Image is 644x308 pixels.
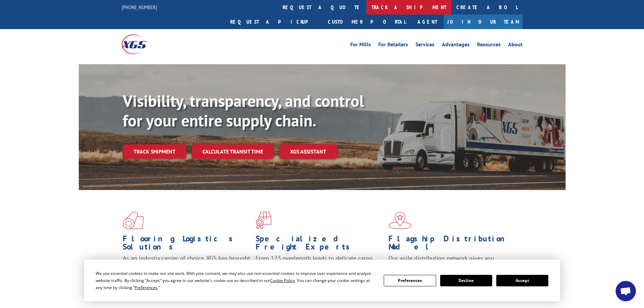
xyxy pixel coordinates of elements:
[444,15,523,29] a: Join Our Team
[388,254,513,270] span: Our agile distribution network gives you nationwide inventory management on demand.
[123,254,250,278] span: As an industry carrier of choice, XGS has brought innovation and dedication to flooring logistics...
[225,15,323,29] a: Request a pickup
[123,90,364,131] b: Visibility, transparency, and control for your entire supply chain.
[415,42,434,49] a: Services
[440,275,492,286] button: Decline
[122,4,157,10] a: [PHONE_NUMBER]
[270,278,295,283] span: Cookie Policy
[256,254,383,284] p: From 123 overlength loads to delicate cargo, our experienced staff knows the best way to move you...
[323,15,411,29] a: Customer Portal
[123,144,186,159] a: Track shipment
[508,42,523,49] a: About
[96,270,376,291] div: We use essential cookies to make our site work. With your consent, we may also use non-essential ...
[192,144,274,159] a: Calculate transit time
[411,15,444,29] a: Agent
[616,281,636,301] a: Open chat
[388,235,516,254] h1: Flagship Distribution Model
[350,42,371,49] a: For Mills
[84,260,560,301] div: Cookie Consent Prompt
[256,212,271,229] img: xgs-icon-focused-on-flooring-red
[384,275,436,286] button: Preferences
[279,144,337,159] a: XGS ASSISTANT
[123,235,251,254] h1: Flooring Logistics Solutions
[256,235,383,254] h1: Specialized Freight Experts
[388,212,412,229] img: xgs-icon-flagship-distribution-model-red
[135,285,158,290] span: Preferences
[378,42,408,49] a: For Retailers
[477,42,501,49] a: Resources
[442,42,470,49] a: Advantages
[123,212,144,229] img: xgs-icon-total-supply-chain-intelligence-red
[496,275,548,286] button: Accept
